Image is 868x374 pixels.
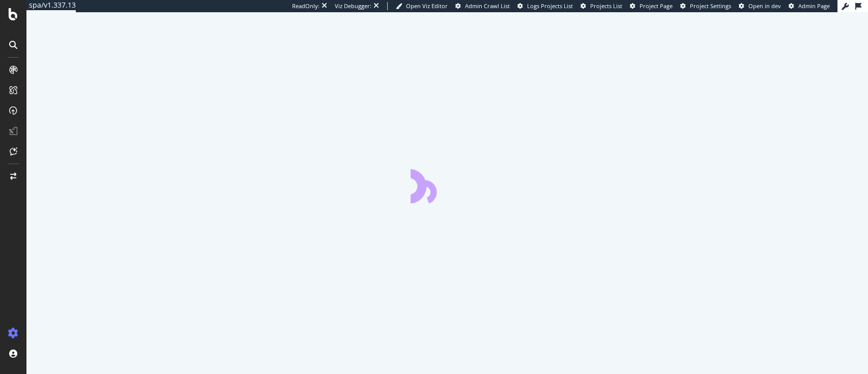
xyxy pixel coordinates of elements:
[581,2,622,10] a: Projects List
[789,2,830,10] a: Admin Page
[798,2,830,10] span: Admin Page
[690,2,731,10] span: Project Settings
[590,2,622,10] span: Projects List
[630,2,673,10] a: Project Page
[527,2,573,10] span: Logs Projects List
[396,2,448,10] a: Open Viz Editor
[640,2,673,10] span: Project Page
[517,2,573,10] a: Logs Projects List
[739,2,781,10] a: Open in dev
[292,2,320,10] div: ReadOnly:
[335,2,371,10] div: Viz Debugger:
[411,167,484,203] div: animation
[680,2,731,10] a: Project Settings
[748,2,781,10] span: Open in dev
[406,2,448,10] span: Open Viz Editor
[465,2,510,10] span: Admin Crawl List
[455,2,510,10] a: Admin Crawl List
